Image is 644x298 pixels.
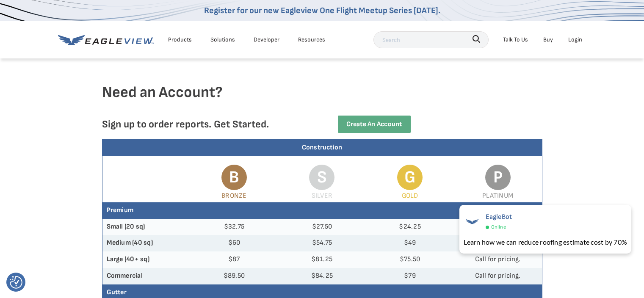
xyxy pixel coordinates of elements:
[491,223,506,232] span: Online
[454,235,542,251] td: Call for pricing.
[102,235,191,251] th: Medium (40 sq)
[190,268,278,284] td: $89.50
[503,34,528,45] div: Talk To Us
[10,276,22,289] img: Revisit consent button
[254,34,279,45] a: Developer
[454,219,542,235] td: Call for pricing.
[464,213,481,230] img: EagleBot
[454,268,542,284] td: Call for pricing.
[190,251,278,268] td: $87
[102,251,191,268] th: Large (40+ sq)
[102,268,191,284] th: Commercial
[278,268,366,284] td: $84.25
[312,192,332,200] span: Silver
[278,235,366,251] td: $54.75
[102,140,542,156] div: Construction
[464,237,627,247] div: Learn how we can reduce roofing estimate cost by 70%
[366,268,454,284] td: $79
[338,116,411,133] a: Create an Account
[221,192,246,200] span: Bronze
[366,219,454,235] td: $24.25
[309,165,334,190] span: S
[454,251,542,268] td: Call for pricing.
[190,235,278,251] td: $60
[482,192,513,200] span: Platinum
[366,235,454,251] td: $49
[402,192,418,200] span: Gold
[102,83,542,116] h4: Need an Account?
[102,118,309,130] p: Sign up to order reports. Get Started.
[221,165,247,190] span: B
[486,213,512,221] span: EagleBot
[102,202,542,219] th: Premium
[366,251,454,268] td: $75.50
[485,165,511,190] span: P
[204,6,440,16] a: Register for our new Eagleview One Flight Meetup Series [DATE].
[568,34,582,45] div: Login
[373,31,489,48] input: Search
[397,165,423,190] span: G
[190,219,278,235] td: $32.75
[102,219,191,235] th: Small (20 sq)
[278,219,366,235] td: $27.50
[10,276,22,289] button: Consent Preferences
[210,34,235,45] div: Solutions
[543,34,553,45] a: Buy
[168,34,192,45] div: Products
[278,251,366,268] td: $81.25
[298,34,325,45] div: Resources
